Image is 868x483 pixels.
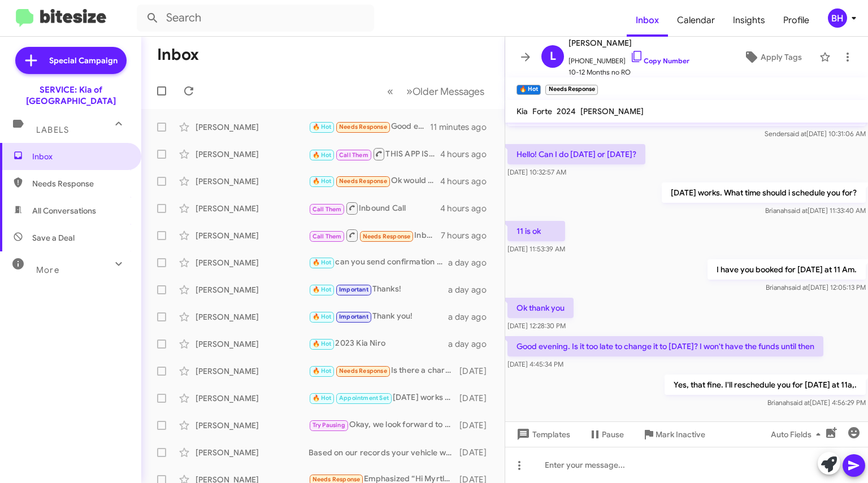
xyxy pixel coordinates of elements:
[507,168,566,176] span: [DATE] 10:32:57 AM
[196,176,309,187] div: [PERSON_NAME]
[309,201,440,215] div: Inbound Call
[309,419,459,432] div: Okay, we look forward to speaking with you.
[724,4,774,37] span: Insights
[656,424,705,445] span: Mark Inactive
[339,177,387,185] span: Needs Response
[790,398,810,407] span: said at
[196,121,309,133] div: [PERSON_NAME]
[313,259,332,266] span: 🔥 Hot
[309,283,448,296] div: Thanks!
[49,55,118,66] span: Special Campaign
[309,256,448,269] div: can you send confirmation to my email when you get a chance: [EMAIL_ADDRESS][DOMAIN_NAME]
[568,36,689,50] span: [PERSON_NAME]
[32,232,75,243] span: Save a Deal
[440,176,496,187] div: 4 hours ago
[459,420,496,431] div: [DATE]
[440,149,496,160] div: 4 hours ago
[767,398,866,407] span: Brianah [DATE] 4:56:29 PM
[507,298,574,318] p: Ok thank you
[668,4,724,37] a: Calendar
[413,85,484,98] span: Older Messages
[765,129,866,138] span: Sender [DATE] 10:31:06 AM
[339,394,389,402] span: Appointment Set
[557,106,576,116] span: 2024
[400,80,491,103] button: Next
[309,337,448,350] div: 2023 Kia Niro
[550,47,556,66] span: L
[313,123,332,130] span: 🔥 Hot
[514,424,570,445] span: Templates
[313,286,332,293] span: 🔥 Hot
[507,245,565,253] span: [DATE] 11:53:39 AM
[602,424,624,445] span: Pause
[762,424,834,445] button: Auto Fields
[15,47,127,74] a: Special Campaign
[662,182,866,203] p: [DATE] works. What time should i schedule you for?
[448,311,496,323] div: a day ago
[157,46,199,64] h1: Inbox
[313,177,332,185] span: 🔥 Hot
[313,313,332,320] span: 🔥 Hot
[387,84,393,98] span: «
[196,393,309,404] div: [PERSON_NAME]
[459,447,496,458] div: [DATE]
[828,8,847,28] div: BH
[627,4,668,37] a: Inbox
[630,56,689,65] a: Copy Number
[818,8,856,28] button: BH
[765,206,866,215] span: Brianah [DATE] 11:33:40 AM
[313,340,332,347] span: 🔥 Hot
[708,259,866,280] p: I have you booked for [DATE] at 11 Am.
[441,230,496,241] div: 7 hours ago
[381,80,491,103] nav: Page navigation example
[731,47,814,67] button: Apply Tags
[309,391,459,404] div: [DATE] works great! Ill put you on the schedule right now.
[507,144,645,164] p: Hello! Can I do [DATE] or [DATE]?
[32,178,128,189] span: Needs Response
[517,85,541,95] small: 🔥 Hot
[507,221,565,241] p: 11 is ok
[313,476,361,483] span: Needs Response
[309,147,440,161] div: THIS APP IS TEXT ONLY. iF YOU WANT TO SPEAK WITH SOMEONE PPLEASE CALL THE STORE.
[196,257,309,268] div: [PERSON_NAME]
[313,206,342,213] span: Call Them
[787,129,806,138] span: said at
[766,283,866,291] span: Brianah [DATE] 12:05:13 PM
[196,230,309,241] div: [PERSON_NAME]
[309,120,430,133] div: Good evening. Is it too late to change it to [DATE]? I won't have the funds until then
[309,175,440,188] div: Ok would you match a full synthetic oil change + tire rotation + filter $70? Mr. Tire in [GEOGRAP...
[505,424,579,445] button: Templates
[440,203,496,214] div: 4 hours ago
[406,84,413,98] span: »
[196,338,309,350] div: [PERSON_NAME]
[339,286,368,293] span: Important
[580,106,644,116] span: [PERSON_NAME]
[507,360,563,368] span: [DATE] 4:45:34 PM
[196,203,309,214] div: [PERSON_NAME]
[36,265,59,275] span: More
[545,85,597,95] small: Needs Response
[196,284,309,295] div: [PERSON_NAME]
[36,125,69,135] span: Labels
[313,151,332,159] span: 🔥 Hot
[633,424,714,445] button: Mark Inactive
[313,367,332,375] span: 🔥 Hot
[137,5,374,32] input: Search
[313,421,345,429] span: Try Pausing
[313,394,332,402] span: 🔥 Hot
[774,4,818,37] a: Profile
[430,121,496,133] div: 11 minutes ago
[771,424,825,445] span: Auto Fields
[196,365,309,377] div: [PERSON_NAME]
[459,365,496,377] div: [DATE]
[507,321,566,330] span: [DATE] 12:28:30 PM
[363,233,411,240] span: Needs Response
[196,420,309,431] div: [PERSON_NAME]
[309,228,441,242] div: Inbound Call
[579,424,633,445] button: Pause
[448,284,496,295] div: a day ago
[568,50,689,67] span: [PHONE_NUMBER]
[568,67,689,78] span: 10-12 Months no RO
